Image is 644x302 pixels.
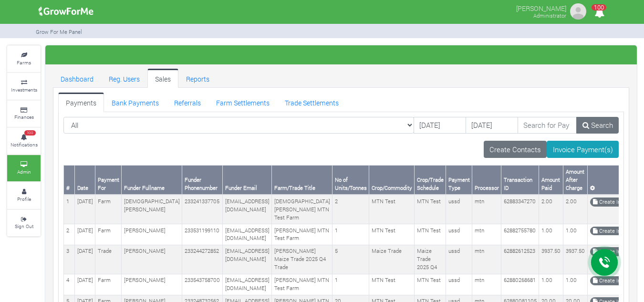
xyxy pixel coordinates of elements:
[484,141,547,158] a: Create Contacts
[95,224,122,245] td: Farm
[277,93,346,112] a: Trade Settlements
[590,198,636,207] a: Create Invoice
[223,224,272,245] td: [EMAIL_ADDRESS][DOMAIN_NAME]
[182,166,223,195] th: Funder Phonenumber
[14,114,34,120] small: Finances
[569,2,588,21] img: growforme image
[332,224,369,245] td: 1
[7,128,41,154] a: 100 Notifications
[592,4,606,10] span: 100
[64,245,75,274] td: 3
[15,223,33,229] small: Sign Out
[415,245,446,274] td: Maize Trade 2025 Q4
[223,245,272,274] td: [EMAIL_ADDRESS][DOMAIN_NAME]
[122,166,182,195] th: Funder Fullname
[166,93,208,112] a: Referrals
[590,227,636,236] a: Create Invoice
[122,274,182,295] td: [PERSON_NAME]
[547,141,619,158] a: Invoice Payment(s)
[75,195,95,224] td: [DATE]
[17,59,31,66] small: Farms
[516,2,566,13] p: [PERSON_NAME]
[17,168,31,175] small: Admin
[369,224,415,245] td: MTN Test
[332,245,369,274] td: 5
[35,2,97,21] img: growforme image
[7,73,41,99] a: Investments
[53,69,101,88] a: Dashboard
[272,245,332,274] td: [PERSON_NAME] Maize Trade 2025 Q4 Trade
[75,166,95,195] th: Date
[7,155,41,181] a: Admin
[563,166,588,195] th: Amount After Charge
[501,166,539,195] th: Transaction ID
[122,245,182,274] td: [PERSON_NAME]
[415,224,446,245] td: MTN Test
[472,245,501,274] td: mtn
[17,196,31,202] small: Profile
[539,224,563,245] td: 1.00
[539,166,563,195] th: Amount Paid
[122,195,182,224] td: [DEMOGRAPHIC_DATA][PERSON_NAME]
[590,9,609,18] a: 100
[563,224,588,245] td: 1.00
[369,195,415,224] td: MTN Test
[563,195,588,224] td: 2.00
[415,274,446,295] td: MTN Test
[95,274,122,295] td: Farm
[533,12,566,19] small: Administrator
[75,224,95,245] td: [DATE]
[64,224,75,245] td: 2
[472,166,501,195] th: Processor
[95,166,122,195] th: Payment For
[369,274,415,295] td: MTN Test
[7,182,41,208] a: Profile
[208,93,277,112] a: Farm Settlements
[223,274,272,295] td: [EMAIL_ADDRESS][DOMAIN_NAME]
[104,93,166,112] a: Bank Payments
[472,195,501,224] td: mtn
[10,141,38,148] small: Notifications
[101,69,147,88] a: Reg. Users
[415,166,446,195] th: Crop/Trade Schedule
[11,86,37,93] small: Investments
[590,276,636,285] a: Create Invoice
[7,101,41,127] a: Finances
[36,28,82,35] small: Grow For Me Panel
[64,274,75,295] td: 4
[414,117,466,134] input: DD/MM/YYYY
[539,245,563,274] td: 3937.50
[64,195,75,224] td: 1
[446,195,472,224] td: ussd
[122,224,182,245] td: [PERSON_NAME]
[178,69,217,88] a: Reports
[147,69,178,88] a: Sales
[563,245,588,274] td: 3937.50
[182,274,223,295] td: 233543758700
[182,224,223,245] td: 233531199110
[95,195,122,224] td: Farm
[272,224,332,245] td: [PERSON_NAME] MTN Test Farm
[590,2,609,23] i: Notifications
[332,274,369,295] td: 1
[576,117,619,134] a: Search
[58,93,104,112] a: Payments
[332,195,369,224] td: 2
[369,245,415,274] td: Maize Trade
[501,245,539,274] td: 62882612523
[472,274,501,295] td: mtn
[415,195,446,224] td: MTN Test
[539,274,563,295] td: 1.00
[501,224,539,245] td: 62882755780
[223,195,272,224] td: [EMAIL_ADDRESS][DOMAIN_NAME]
[7,46,41,72] a: Farms
[501,195,539,224] td: 62883347270
[446,224,472,245] td: ussd
[446,274,472,295] td: ussd
[332,166,369,195] th: No of Units/Tonnes
[272,274,332,295] td: [PERSON_NAME] MTN Test Farm
[446,166,472,195] th: Payment Type
[182,245,223,274] td: 233244272852
[75,245,95,274] td: [DATE]
[369,166,415,195] th: Crop/Commodity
